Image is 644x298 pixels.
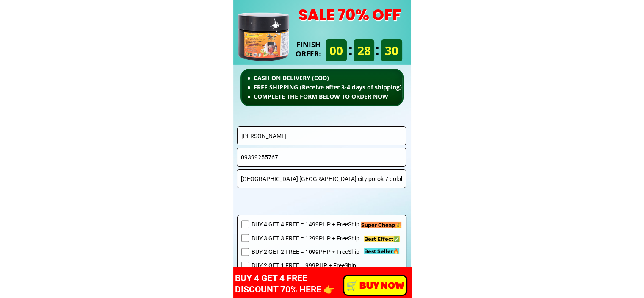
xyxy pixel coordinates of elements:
h3: sale 70% off [290,5,409,26]
p: ️🛒 BUY NOW [344,276,406,295]
input: Your Name* [239,127,404,145]
span: Super Cheap💰 [361,222,401,228]
span: BUY 2 GET 1 FREE = 999PHP + FreeShip [251,261,378,270]
span: BUY 2 GET 2 FREE = 1099PHP + FreeShip [251,247,378,256]
span: BUY 3 GET 3 FREE = 1299PHP + FreeShip [251,234,378,243]
input: Phone Number* (+63/09) [239,148,404,166]
li: CASH ON DELIVERY (COD) [247,73,434,83]
span: BUY 4 GET 4 FREE = 1499PHP + FreeShip [251,220,378,229]
span: Best Seller🔥 [364,248,399,254]
h3: BUY 4 GET 4 FREE DISCOUNT 70% HERE 👉 [235,273,363,296]
li: COMPLETE THE FORM BELOW TO ORDER NOW [247,92,434,101]
span: Best Effect✅ [364,236,400,242]
h3: : [341,38,359,63]
input: Full Address* ( Province - City - Barangay ) [239,170,404,188]
li: FREE SHIPPING (Receive after 3-4 days of shipping) [247,83,434,92]
h3: : [368,38,386,63]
